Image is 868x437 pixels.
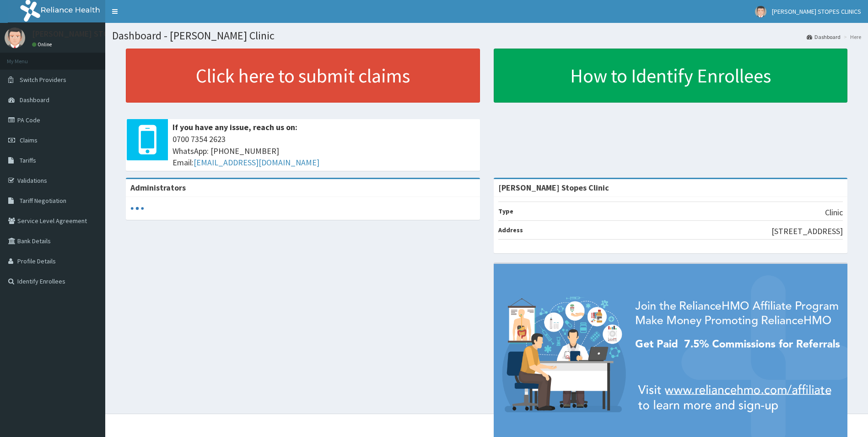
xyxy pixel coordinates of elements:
[841,33,861,41] li: Here
[20,156,36,164] span: Tariffs
[498,182,609,193] strong: [PERSON_NAME] Stopes Clinic
[20,136,38,144] span: Claims
[825,207,843,218] p: Clinic
[755,6,766,17] img: User Image
[32,41,54,48] a: Online
[498,207,513,215] b: Type
[771,225,843,237] p: [STREET_ADDRESS]
[498,226,523,234] b: Address
[807,33,841,41] a: Dashboard
[173,133,475,169] span: 0700 7354 2623 WhatsApp: [PHONE_NUMBER] Email:
[130,182,186,193] b: Administrators
[494,49,848,103] a: How to Identify Enrollees
[5,27,25,48] img: User Image
[20,197,66,205] span: Tariff Negotiation
[130,202,144,215] svg: audio-loading
[112,30,861,42] h1: Dashboard - [PERSON_NAME] Clinic
[20,76,66,84] span: Switch Providers
[126,49,480,103] a: Click here to submit claims
[772,7,861,16] span: [PERSON_NAME] STOPES CLINICS
[32,30,152,38] p: [PERSON_NAME] STOPES CLINICS
[173,122,297,132] b: If you have any issue, reach us on:
[20,96,49,104] span: Dashboard
[194,157,319,168] a: [EMAIL_ADDRESS][DOMAIN_NAME]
